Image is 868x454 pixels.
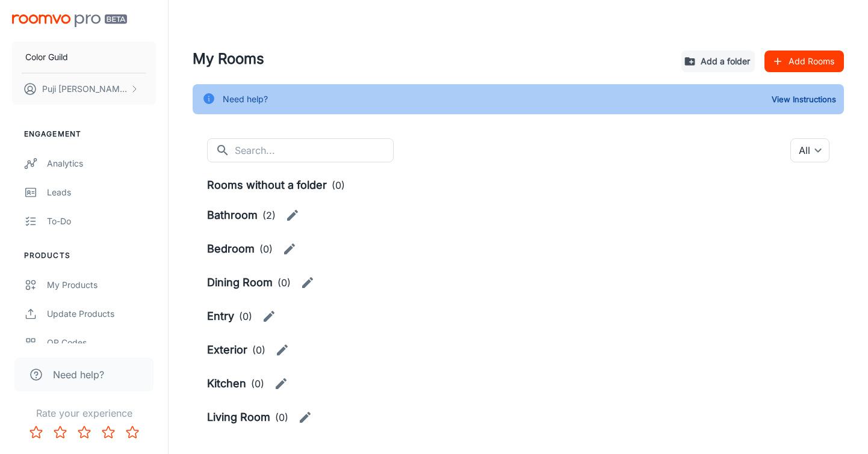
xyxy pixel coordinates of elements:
[223,88,268,111] div: Need help?
[207,241,255,257] h6: Bedroom
[96,420,120,444] button: Rate 4 star
[72,420,96,444] button: Rate 3 star
[12,73,156,105] button: Puji [PERSON_NAME]
[277,275,291,290] p: (0)
[47,278,156,292] div: My Products
[47,157,156,170] div: Analytics
[790,138,829,162] div: All
[769,90,839,108] button: View Instructions
[47,186,156,199] div: Leads
[259,242,273,256] p: (0)
[207,308,234,325] h6: Entry
[207,207,258,224] h6: Bathroom
[251,376,264,391] p: (0)
[12,14,127,27] img: Roomvo PRO Beta
[12,41,156,73] button: Color Guild
[10,406,158,420] p: Rate your experience
[207,409,270,426] h6: Living Room
[764,51,844,72] button: Add Rooms
[681,51,755,72] button: Add a folder
[25,51,68,64] p: Color Guild
[47,336,156,349] div: QR Codes
[42,82,127,96] p: Puji [PERSON_NAME]
[24,420,48,444] button: Rate 1 star
[235,138,394,162] input: Search...
[207,274,273,291] h6: Dining Room
[332,178,345,192] p: (0)
[207,375,246,392] h6: Kitchen
[239,309,252,324] p: (0)
[47,215,156,228] div: To-do
[262,208,276,222] p: (2)
[207,177,327,194] h6: Rooms without a folder
[48,420,72,444] button: Rate 2 star
[252,343,265,357] p: (0)
[120,420,144,444] button: Rate 5 star
[275,410,288,425] p: (0)
[53,367,104,382] span: Need help?
[207,342,247,358] h6: Exterior
[193,48,672,70] h4: My Rooms
[47,307,156,321] div: Update Products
